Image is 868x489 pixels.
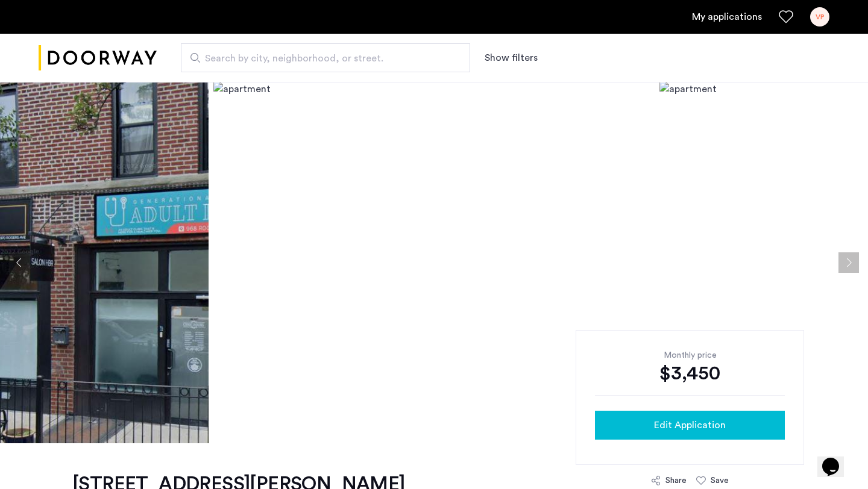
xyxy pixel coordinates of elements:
div: VP [810,7,829,26]
a: Cazamio logo [39,36,157,81]
button: Next apartment [838,252,859,273]
a: Favorites [779,10,793,24]
div: Share [665,475,687,487]
span: Edit Application [654,418,726,432]
button: button [595,411,785,440]
div: Save [711,475,729,487]
img: apartment [213,82,655,443]
button: Previous apartment [9,252,30,273]
button: Show or hide filters [485,51,538,65]
span: Search by city, neighborhood, or street. [205,51,436,66]
img: logo [39,36,157,81]
a: My application [692,10,762,24]
iframe: chat widget [817,441,856,477]
div: Monthly price [595,349,785,361]
input: Apartment Search [181,43,470,72]
div: $3,450 [595,361,785,385]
